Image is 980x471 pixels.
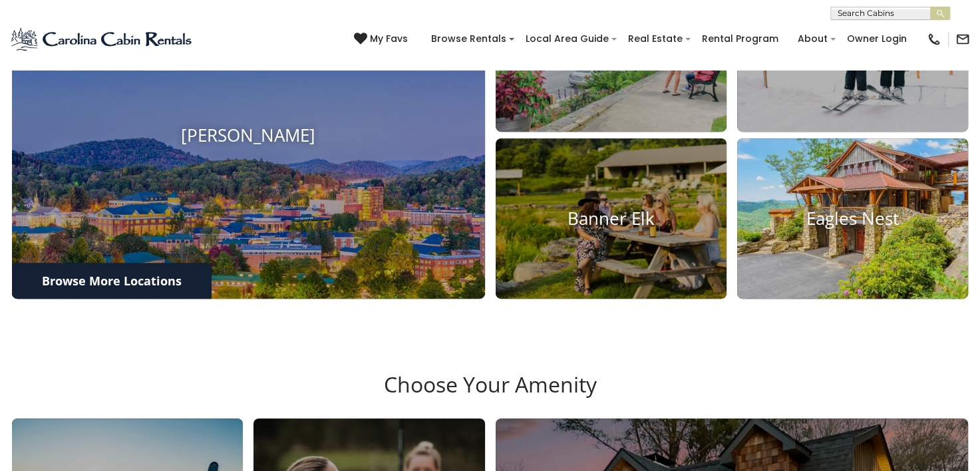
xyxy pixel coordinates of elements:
a: Banner Elk [496,138,727,299]
a: Owner Login [840,29,913,49]
img: mail-regular-black.png [955,32,970,47]
a: Browse More Locations [12,263,212,299]
img: Blue-2.png [10,26,194,53]
a: Eagles Nest [737,138,968,299]
a: About [791,29,834,49]
h4: [PERSON_NAME] [12,124,485,145]
a: Real Estate [621,29,689,49]
a: My Favs [354,32,411,47]
h3: Choose Your Amenity [10,372,970,418]
a: Local Area Guide [519,29,615,49]
h4: Eagles Nest [737,208,968,229]
a: Rental Program [695,29,785,49]
span: My Favs [370,32,408,46]
img: phone-regular-black.png [927,32,941,47]
a: Browse Rentals [424,29,513,49]
h4: Banner Elk [496,208,727,229]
